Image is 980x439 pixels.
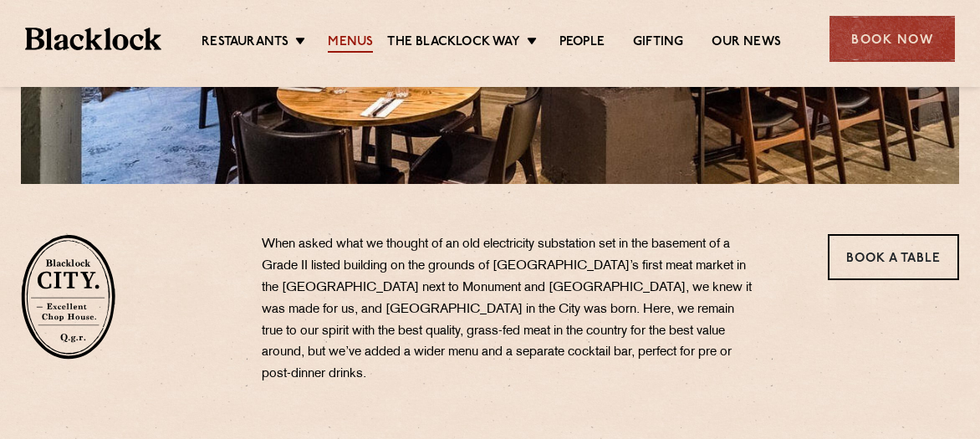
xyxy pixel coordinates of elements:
[328,34,373,53] a: Menus
[633,34,683,53] a: Gifting
[21,234,115,360] img: City-stamp-default.svg
[25,28,161,50] img: BL_Textured_Logo-footer-cropped.svg
[202,34,288,53] a: Restaurants
[387,34,519,53] a: The Blacklock Way
[559,34,605,53] a: People
[828,234,959,280] a: Book a Table
[712,34,781,53] a: Our News
[262,234,755,385] p: When asked what we thought of an old electricity substation set in the basement of a Grade II lis...
[829,16,955,62] div: Book Now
